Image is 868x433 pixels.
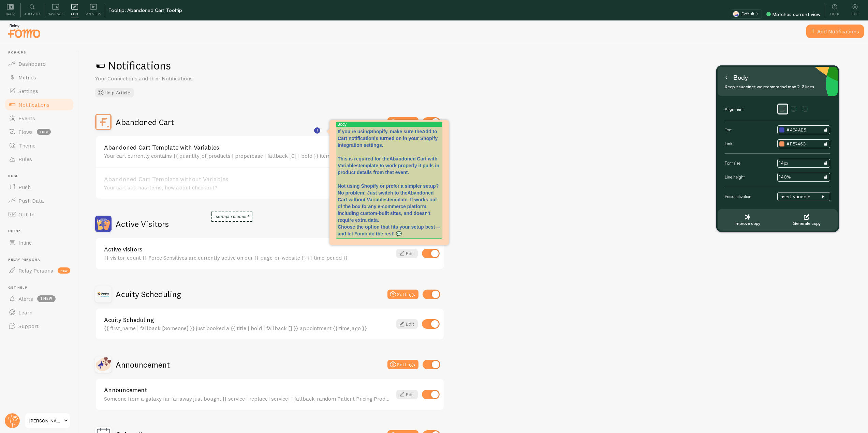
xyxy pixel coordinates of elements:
[37,129,51,135] span: beta
[104,396,392,402] div: Someone from a galaxy far far away just bought [[ service | replace [service] | fallback_random P...
[7,22,41,40] img: fomo-relay-logo-orange.svg
[104,325,392,331] div: {{ first_name | fallback [Someone] }} just booked a {{ title | bold | fallback [] }} appointment ...
[104,153,392,159] div: Your cart currently contains {{ quantity_of_products | propercase | fallback [0] | bold }} item(s...
[4,125,74,139] a: Flows beta
[8,50,74,55] span: Pop-ups
[18,295,33,302] span: Alerts
[95,88,134,97] button: Help Article
[338,129,439,141] strong: Add to Cart notification
[18,142,35,149] span: Theme
[338,223,441,237] p: Choose the option that fits your setup best—and let Fomo do the rest! 💬
[18,60,46,67] span: Dashboard
[18,239,32,246] span: Inline
[370,129,387,134] strong: Shopify
[387,360,418,369] button: Settings
[95,59,852,73] h1: Notifications
[95,75,259,82] p: Your Connections and their Notifications
[25,413,71,429] a: [PERSON_NAME]-test-store
[4,152,74,166] a: Rules
[18,115,35,122] span: Events
[18,101,49,108] span: Notifications
[95,216,112,232] img: Active Visitors
[4,180,74,194] a: Push
[18,184,31,190] span: Push
[95,286,112,303] img: Acuity Scheduling
[4,111,74,125] a: Events
[37,295,56,302] span: 1 new
[4,71,74,84] a: Metrics
[18,309,32,316] span: Learn
[18,128,33,135] span: Flows
[104,254,392,261] div: {{ visitor_count }} Force Sensitives are currently active on our {{ page_or_website }} {{ time_pe...
[116,219,169,229] h2: Active Visitors
[18,156,32,163] span: Rules
[29,417,62,425] span: [PERSON_NAME]-test-store
[387,117,418,127] button: Settings
[4,306,74,319] a: Learn
[4,264,74,277] a: Relay Persona new
[4,207,74,221] a: Opt-In
[95,114,112,130] img: Abandoned Cart
[338,190,435,202] strong: Abandoned Cart without Variables
[4,98,74,111] a: Notifications
[104,246,392,252] a: Active visitors
[4,57,74,71] a: Dashboard
[8,174,74,179] span: Push
[4,194,74,207] a: Push Data
[338,183,441,223] p: Not using Shopify or prefer a simpler setup? No problem! Just switch to the template. It works ou...
[4,236,74,249] a: Inline
[104,317,392,323] a: Acuity Scheduling
[116,359,170,370] h2: Announcement
[104,387,392,393] a: Announcement
[338,128,441,183] p: If you're using , make sure the is turned on in your Shopify integration settings. This is requir...
[104,144,392,151] a: Abandoned Cart Template with Variables
[314,127,320,134] svg: <p></p>
[95,356,112,373] img: Announcement
[18,211,34,218] span: Opt-In
[4,139,74,152] a: Theme
[18,88,38,94] span: Settings
[4,319,74,333] a: Support
[368,204,426,209] strong: any e-commerce platform
[396,319,418,329] a: Edit
[18,74,36,81] span: Metrics
[387,290,418,299] button: Settings
[104,184,392,190] div: Your cart still has items, how about checkout?
[104,176,392,182] a: Abandoned Cart Template without Variables
[18,197,44,204] span: Push Data
[338,156,439,168] strong: Abandoned Cart with Variables
[58,267,70,274] span: new
[8,285,74,290] span: Get Help
[116,289,181,299] h2: Acuity Scheduling
[18,267,54,274] span: Relay Persona
[396,249,418,258] a: Edit
[18,323,39,329] span: Support
[4,84,74,98] a: Settings
[4,292,74,306] a: Alerts 1 new
[8,258,74,262] span: Relay Persona
[8,229,74,234] span: Inline
[116,117,174,127] h2: Abandoned Cart
[396,390,418,399] a: Edit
